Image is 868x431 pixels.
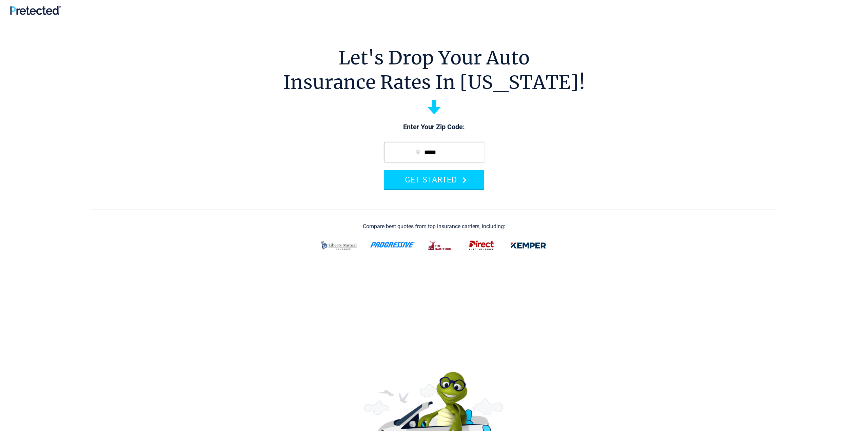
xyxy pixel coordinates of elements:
img: kemper [506,237,551,254]
div: Compare best quotes from top insurance carriers, including: [363,223,505,230]
img: thehartford [423,237,457,254]
h1: Let's Drop Your Auto Insurance Rates In [US_STATE]! [283,46,585,95]
img: liberty [317,237,362,254]
img: progressive [370,242,415,248]
img: Pretected Logo [10,6,61,15]
p: Enter Your Zip Code: [377,122,491,132]
button: GET STARTED [384,170,484,189]
input: zip code [384,142,484,162]
img: direct [465,237,498,254]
